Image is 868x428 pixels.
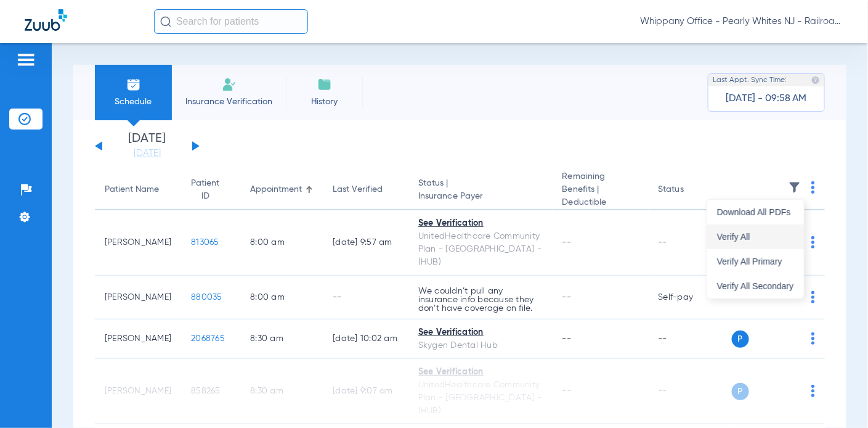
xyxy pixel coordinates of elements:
iframe: Chat Widget [806,369,868,428]
span: Verify All Primary [717,257,794,266]
span: Verify All Secondary [717,282,794,290]
span: Verify All [717,233,794,241]
span: Download All PDFs [717,208,794,216]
